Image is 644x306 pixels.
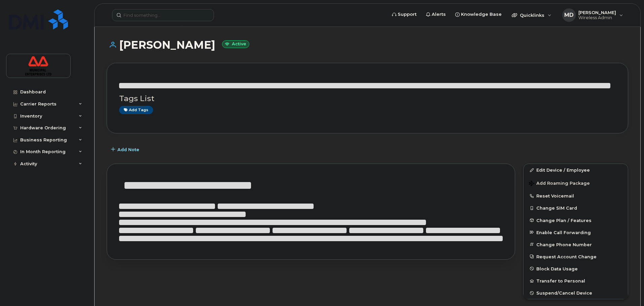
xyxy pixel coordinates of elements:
[107,143,145,156] button: Add Note
[524,287,628,299] button: Suspend/Cancel Device
[524,226,628,238] button: Enable Call Forwarding
[524,263,628,275] button: Block Data Usage
[536,291,592,296] span: Suspend/Cancel Device
[117,146,139,153] span: Add Note
[524,251,628,263] button: Request Account Change
[529,181,590,187] span: Add Roaming Package
[524,190,628,202] button: Reset Voicemail
[524,214,628,226] button: Change Plan / Features
[536,230,591,235] span: Enable Call Forwarding
[524,164,628,176] a: Edit Device / Employee
[119,106,153,114] a: Add tags
[107,39,628,51] h1: [PERSON_NAME]
[119,94,616,103] h3: Tags List
[536,218,592,223] span: Change Plan / Features
[524,238,628,251] button: Change Phone Number
[524,202,628,214] button: Change SIM Card
[222,40,249,48] small: Active
[524,176,628,190] button: Add Roaming Package
[524,275,628,287] button: Transfer to Personal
